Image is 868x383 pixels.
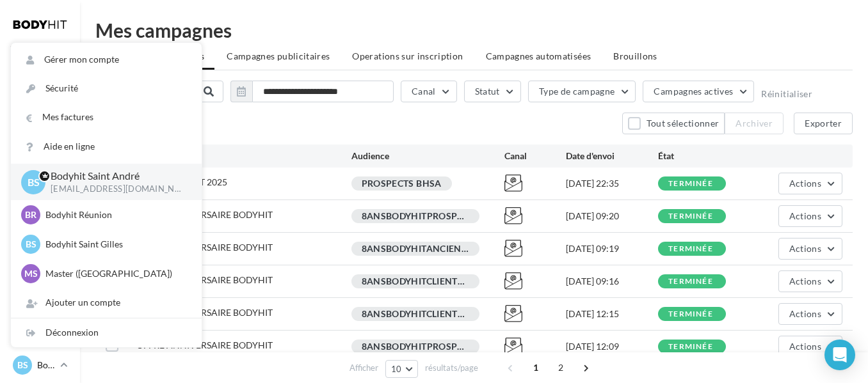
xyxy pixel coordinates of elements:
[11,132,202,161] a: Aide en ligne
[385,360,418,378] button: 10
[227,51,330,61] span: Campagnes publicitaires
[25,208,36,221] span: BR
[351,209,479,223] div: 8ANSBODYHITPROSPECTBHSA
[351,150,505,162] div: Audience
[668,343,713,351] div: terminée
[136,209,273,220] span: OFFRE ANNIVERSAIRE BODYHIT
[10,353,70,377] a: BS Bodyhit Saint André
[789,243,821,254] span: Actions
[622,113,725,134] button: Tout sélectionner
[17,359,28,371] span: BS
[761,89,812,99] button: Réinitialiser
[11,45,202,74] a: Gérer mon compte
[566,340,658,353] div: [DATE] 12:09
[351,274,479,288] div: 8ANSBODYHITCLIENTBHSA
[566,275,658,288] div: [DATE] 09:16
[778,270,842,292] button: Actions
[37,359,55,371] p: Bodyhit Saint André
[28,175,40,189] span: BS
[658,150,750,162] div: État
[789,308,821,319] span: Actions
[45,267,186,280] p: Master ([GEOGRAPHIC_DATA])
[778,238,842,260] button: Actions
[24,267,38,280] span: MS
[824,340,855,370] div: Open Intercom Messenger
[789,178,821,189] span: Actions
[351,176,452,191] div: PROSPECTS BHSA
[551,357,571,378] span: 2
[789,341,821,352] span: Actions
[51,169,181,184] p: Bodyhit Saint André
[504,150,566,162] div: Canal
[352,51,463,61] span: Operations sur inscription
[778,336,842,357] button: Actions
[464,81,521,102] button: Statut
[778,173,842,194] button: Actions
[526,357,546,378] span: 1
[566,210,658,223] div: [DATE] 09:20
[789,276,821,286] span: Actions
[26,238,36,251] span: BS
[794,113,853,134] button: Exporter
[51,184,181,195] p: [EMAIL_ADDRESS][DOMAIN_NAME]
[486,51,591,61] span: Campagnes automatisées
[668,245,713,253] div: terminée
[566,177,658,190] div: [DATE] 22:35
[566,242,658,255] div: [DATE] 09:19
[725,113,784,134] button: Archiver
[11,288,202,317] div: Ajouter un compte
[789,210,821,221] span: Actions
[350,362,378,374] span: Afficher
[401,81,457,102] button: Canal
[136,242,273,253] span: OFFRE ANNIVERSAIRE BODYHIT
[351,340,479,354] div: 8ANSBODYHITPROSPECTBHSA
[136,340,273,350] span: OFFRE ANNIVERSAIRE BODYHIT
[566,150,658,162] div: Date d'envoi
[643,81,754,102] button: Campagnes actives
[613,51,657,61] span: Brouillons
[778,205,842,227] button: Actions
[668,212,713,221] div: terminée
[668,310,713,318] div: terminée
[668,277,713,286] div: terminée
[351,242,479,256] div: 8ANSBODYHITANCIENCLIENTBHSA
[425,362,478,374] span: résultats/page
[11,318,202,347] div: Déconnexion
[351,307,479,321] div: 8ANSBODYHITCLIENTBHSA
[11,103,202,132] a: Mes factures
[11,74,202,103] a: Sécurité
[95,20,853,40] div: Mes campagnes
[45,208,186,221] p: Bodyhit Réunion
[654,86,733,97] span: Campagnes actives
[528,81,636,102] button: Type de campagne
[136,150,351,162] div: Nom
[136,307,273,318] span: OFFRE ANNIVERSAIRE BODYHIT
[778,303,842,325] button: Actions
[45,238,186,251] p: Bodyhit Saint Gilles
[668,180,713,188] div: terminée
[566,308,658,320] div: [DATE] 12:15
[391,364,402,374] span: 10
[136,274,273,285] span: OFFRE ANNIVERSAIRE BODYHIT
